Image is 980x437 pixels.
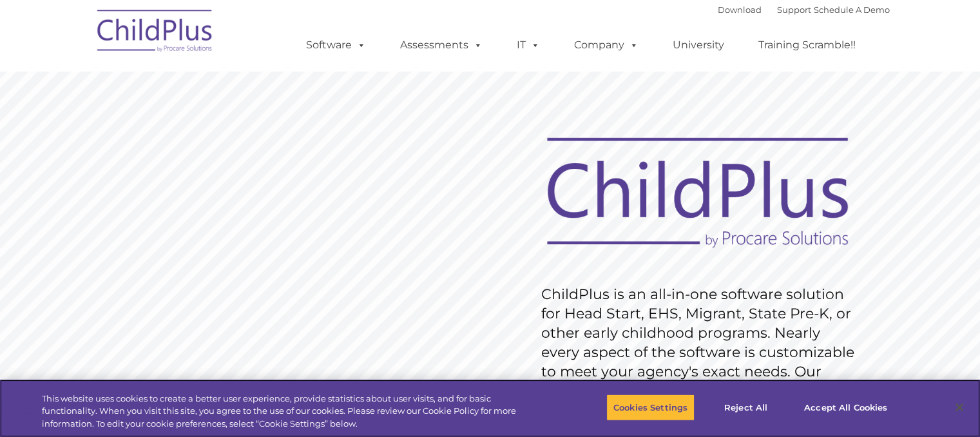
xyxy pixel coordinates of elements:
a: Training Scramble!! [745,32,869,58]
button: Close [945,393,974,422]
img: ChildPlus by Procare Solutions [91,1,220,65]
rs-layer: ChildPlus is an all-in-one software solution for Head Start, EHS, Migrant, State Pre-K, or other ... [541,285,861,420]
button: Cookies Settings [606,394,695,421]
button: Accept All Cookies [797,394,894,421]
a: IT [504,32,553,58]
a: Software [293,32,379,58]
button: Reject All [706,394,786,421]
div: This website uses cookies to create a better user experience, provide statistics about user visit... [42,393,539,431]
a: Support [777,5,811,15]
a: University [660,32,737,58]
font: | [718,5,890,15]
a: Company [561,32,651,58]
a: Schedule A Demo [814,5,890,15]
a: Download [718,5,762,15]
a: Assessments [387,32,495,58]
